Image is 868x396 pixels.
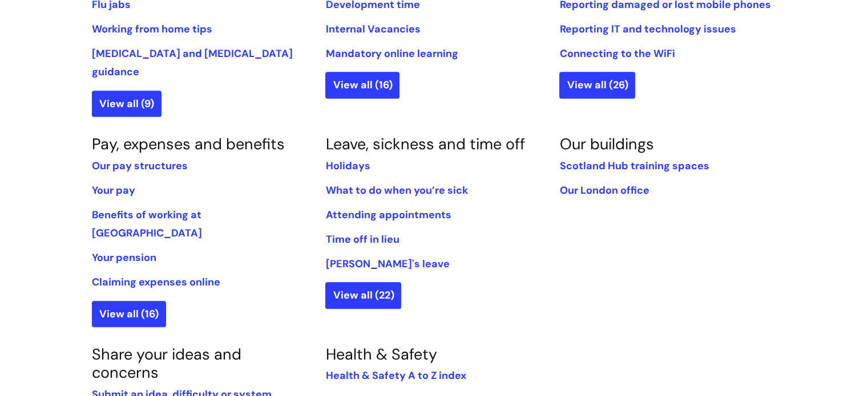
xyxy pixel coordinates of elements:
a: Health & Safety A to Z index [325,369,466,382]
a: Claiming expenses online [92,275,220,289]
a: Internal Vacancies [325,22,420,36]
a: Our pay structures [92,159,188,173]
a: View all (16) [92,301,166,327]
a: Connecting to the WiFi [559,47,675,60]
a: Leave, sickness and time off [325,134,524,154]
a: Share your ideas and concerns [92,344,241,382]
a: View all (26) [559,72,635,98]
a: [MEDICAL_DATA] and [MEDICAL_DATA] guidance [92,47,293,79]
a: Our buildings [559,134,653,154]
a: View all (22) [325,282,401,308]
a: Time off in lieu [325,232,399,246]
a: What to do when you’re sick [325,183,467,197]
a: Pay, expenses and benefits [92,134,285,154]
a: View all (16) [325,72,399,98]
a: Our London office [559,183,649,197]
a: Your pension [92,251,156,264]
a: View all (9) [92,91,162,117]
a: Your pay [92,183,135,197]
a: Scotland Hub training spaces [559,159,709,173]
a: Attending appointments [325,208,451,222]
a: Mandatory online learning [325,47,458,60]
a: [PERSON_NAME]'s leave [325,257,449,271]
a: Reporting IT and technology issues [559,22,736,36]
a: Benefits of working at [GEOGRAPHIC_DATA] [92,208,202,240]
a: Health & Safety [325,344,437,364]
a: Working from home tips [92,22,212,36]
a: Holidays [325,159,370,173]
